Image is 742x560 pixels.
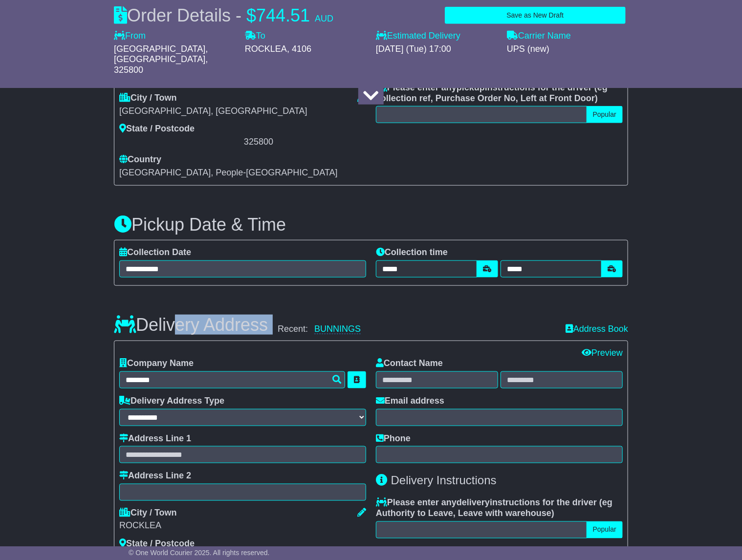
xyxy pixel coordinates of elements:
[114,31,146,42] label: From
[119,124,195,134] label: State / Postcode
[376,498,612,518] span: eg Authority to Leave, Leave with warehouse
[114,44,208,65] span: [GEOGRAPHIC_DATA], [GEOGRAPHIC_DATA]
[566,324,628,334] a: Address Book
[587,521,623,538] button: Popular
[314,324,361,334] a: BUNNINGS
[119,471,191,481] label: Address Line 2
[376,498,623,519] label: Please enter any instructions for the driver ( )
[287,44,311,54] span: , 4106
[119,396,224,407] label: Delivery Address Type
[256,5,310,25] span: 744.51
[245,31,265,42] label: To
[114,215,628,235] h3: Pickup Date & Time
[376,247,448,258] label: Collection time
[114,315,268,335] h3: Delivery Address
[245,44,287,54] span: ROCKLEA
[582,348,623,358] a: Preview
[391,474,497,487] span: Delivery Instructions
[119,93,177,104] label: City / Town
[119,539,195,550] label: State / Postcode
[244,137,366,148] div: 325800
[119,247,191,258] label: Collection Date
[587,106,623,123] button: Popular
[376,31,497,42] label: Estimated Delivery
[507,44,628,55] div: UPS (new)
[114,54,208,75] span: , 325800
[278,324,556,335] div: Recent:
[119,521,366,532] div: ROCKLEA
[119,433,191,444] label: Address Line 1
[114,5,333,26] div: Order Details -
[376,358,443,369] label: Contact Name
[507,31,571,42] label: Carrier Name
[119,508,177,519] label: City / Town
[119,358,194,369] label: Company Name
[376,396,444,407] label: Email address
[129,549,270,557] span: © One World Courier 2025. All rights reserved.
[376,44,497,55] div: [DATE] (Tue) 17:00
[119,106,366,117] div: [GEOGRAPHIC_DATA], [GEOGRAPHIC_DATA]
[376,433,411,444] label: Phone
[315,14,333,23] span: AUD
[246,5,256,25] span: $
[119,154,161,165] label: Country
[445,7,626,24] button: Save as New Draft
[457,498,490,508] span: delivery
[119,168,338,177] span: [GEOGRAPHIC_DATA], People-[GEOGRAPHIC_DATA]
